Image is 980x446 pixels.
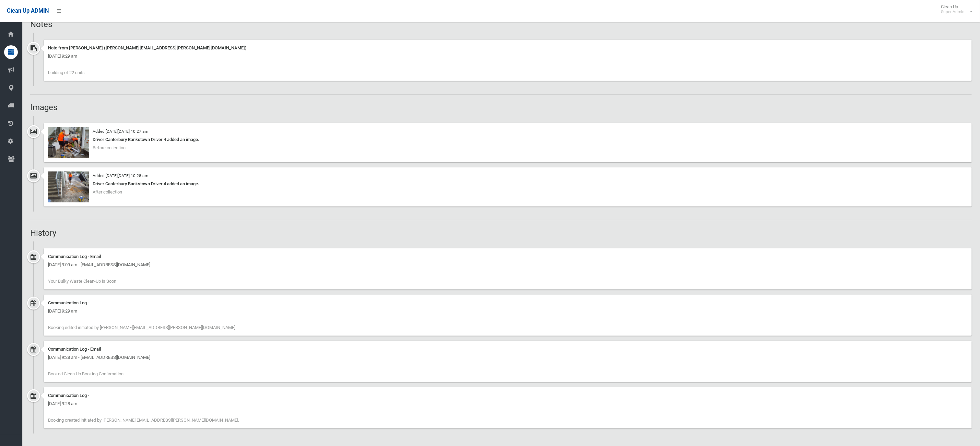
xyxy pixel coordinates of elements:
[30,228,972,237] h2: History
[48,136,968,144] div: Driver Canterbury Bankstown Driver 4 added an image.
[48,299,968,307] div: Communication Log -
[941,9,965,14] small: Super Admin
[48,279,116,284] span: Your Bulky Waste Clean-Up is Soon
[93,189,122,195] span: After collection
[48,345,968,353] div: Communication Log - Email
[93,173,148,178] small: Added [DATE][DATE] 10:28 am
[48,70,85,75] span: building of 22 units
[48,172,89,202] img: 2025-01-1710.28.21871236958653394930.jpg
[48,353,968,362] div: [DATE] 9:28 am - [EMAIL_ADDRESS][DOMAIN_NAME]
[48,180,968,188] div: Driver Canterbury Bankstown Driver 4 added an image.
[48,253,968,261] div: Communication Log - Email
[93,129,148,134] small: Added [DATE][DATE] 10:27 am
[937,4,971,14] span: Clean Up
[48,325,236,330] span: Booking edited initiated by [PERSON_NAME][EMAIL_ADDRESS][PERSON_NAME][DOMAIN_NAME].
[48,400,968,408] div: [DATE] 9:28 am
[48,261,968,269] div: [DATE] 9:09 am - [EMAIL_ADDRESS][DOMAIN_NAME]
[93,145,126,150] span: Before collection
[48,52,968,60] div: [DATE] 9:29 am
[48,418,239,423] span: Booking created initiated by [PERSON_NAME][EMAIL_ADDRESS][PERSON_NAME][DOMAIN_NAME].
[30,20,972,29] h2: Notes
[48,44,968,52] div: Note from [PERSON_NAME] ([PERSON_NAME][EMAIL_ADDRESS][PERSON_NAME][DOMAIN_NAME])
[48,371,123,376] span: Booked Clean Up Booking Confirmation
[30,103,972,112] h2: Images
[48,127,89,158] img: 2025-01-1710.27.003345829065429078906.jpg
[48,307,968,315] div: [DATE] 9:29 am
[7,8,49,14] span: Clean Up ADMIN
[48,391,968,400] div: Communication Log -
